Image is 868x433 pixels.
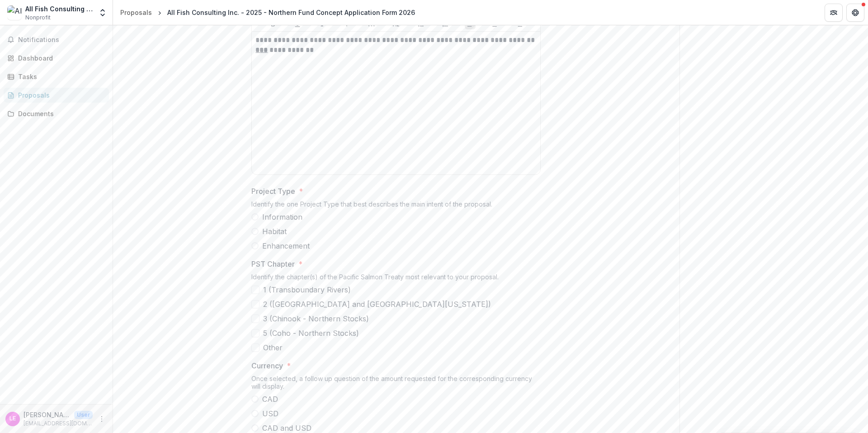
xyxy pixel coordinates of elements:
[18,90,102,100] div: Proposals
[74,411,93,419] p: User
[251,186,295,197] p: Project Type
[117,6,156,19] a: Proposals
[4,69,109,84] a: Tasks
[262,394,278,405] span: CAD
[251,273,541,284] div: Identify the chapter(s) of the Pacific Salmon Treaty most relevant to your proposal.
[251,200,541,212] div: Identify the one Project Type that best describes the main intent of the proposal.
[251,375,541,394] div: Once selected, a follow up question of the amount requested for the corresponding currency will d...
[262,408,278,419] span: USD
[262,240,310,251] span: Enhancement
[18,36,105,44] span: Notifications
[120,8,152,17] div: Proposals
[846,4,864,22] button: Get Help
[167,8,415,17] div: All Fish Consulting Inc. - 2025 - Northern Fund Concept Application Form 2026
[263,299,491,310] span: 2 ([GEOGRAPHIC_DATA] and [GEOGRAPHIC_DATA][US_STATE])
[18,53,102,63] div: Dashboard
[7,5,22,20] img: All Fish Consulting Inc.
[25,14,51,22] span: Nonprofit
[24,419,93,428] p: [EMAIL_ADDRESS][DOMAIN_NAME]
[262,226,287,237] span: Habitat
[4,106,109,121] a: Documents
[4,33,109,47] button: Notifications
[117,6,419,19] nav: breadcrumb
[262,212,302,222] span: Information
[25,4,93,14] div: All Fish Consulting Inc.
[24,410,71,419] p: [PERSON_NAME]
[4,88,109,103] a: Proposals
[263,328,359,339] span: 5 (Coho - Northern Stocks)
[263,313,369,324] span: 3 (Chinook - Northern Stocks)
[9,416,16,422] div: Laura K. Elmer
[825,4,843,22] button: Partners
[18,109,102,118] div: Documents
[18,72,102,81] div: Tasks
[96,4,109,22] button: Open entity switcher
[251,259,295,269] p: PST Chapter
[263,342,283,353] span: Other
[96,414,107,424] button: More
[4,51,109,66] a: Dashboard
[263,284,351,295] span: 1 (Transboundary Rivers)
[251,360,283,371] p: Currency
